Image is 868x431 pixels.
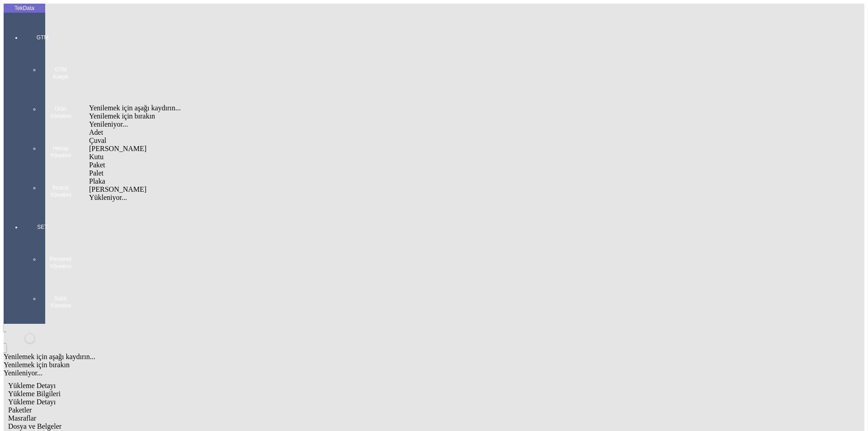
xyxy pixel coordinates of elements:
span: Dosya ve Belgeler [8,422,61,430]
div: Paket [89,161,448,169]
span: GTM Kokpit [47,66,74,81]
div: Yenileniyor... [89,120,448,128]
div: TekData [4,5,45,12]
span: Yükleme Detayı [8,398,56,406]
span: Paketler [8,406,32,414]
div: Palet [89,169,448,177]
span: Hesap Yönetimi [47,145,74,159]
div: Çuval [89,137,448,145]
span: Yükleme Bilgileri [8,390,61,398]
div: Yenileniyor... [4,369,729,377]
div: Adet [89,128,448,137]
span: Ürün Yönetimi [47,105,74,120]
span: Sabit Yönetimi [47,295,74,309]
div: [PERSON_NAME] [89,185,448,194]
div: Yenilemek için bırakın [4,361,729,369]
div: Yenilemek için bırakın [89,112,448,120]
div: Yükleniyor... [89,194,448,202]
div: Kutu [89,153,448,161]
div: [PERSON_NAME] [89,145,448,153]
div: Yenilemek için aşağı kaydırın... [4,353,729,361]
span: Yükleme Detayı [8,382,56,389]
span: GTM [29,34,56,41]
div: Plaka [89,177,448,185]
span: Personel Yönetimi [47,256,74,270]
span: SET [29,223,56,231]
div: Yenilemek için aşağı kaydırın... [89,104,448,112]
span: Masraflar [8,414,36,422]
span: İhracat Yönetimi [47,184,74,199]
